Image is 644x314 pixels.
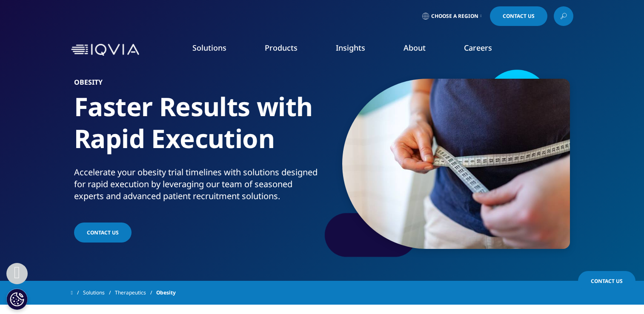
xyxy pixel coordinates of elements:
[342,79,570,249] img: 4054_man-measures-his-abdomen.jpg
[74,166,319,207] p: Accelerate your obesity trial timelines with solutions designed for rapid execution by leveraging...
[6,288,28,310] button: Cookies Settings
[74,223,132,243] a: CONTACT US
[87,229,119,236] span: CONTACT US
[71,44,139,56] img: IQVIA Healthcare Information Technology and Pharma Clinical Research Company
[503,14,535,19] span: Contact Us
[404,43,426,53] a: About
[464,43,492,53] a: Careers
[115,285,156,300] a: Therapeutics
[83,285,115,300] a: Solutions
[143,30,573,70] nav: Primary
[591,277,623,285] span: Contact Us
[336,43,365,53] a: Insights
[74,91,319,166] h1: Faster Results with Rapid Execution
[156,285,176,300] span: Obesity
[265,43,298,53] a: Products
[490,6,547,26] a: Contact Us
[74,79,319,91] h6: OBESITY
[431,13,478,20] span: Choose a Region
[578,271,635,291] a: Contact Us
[192,43,226,53] a: Solutions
